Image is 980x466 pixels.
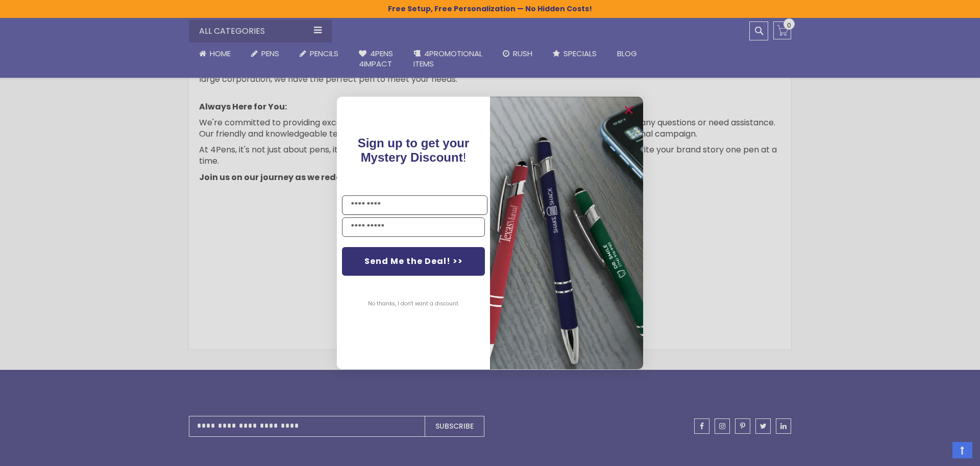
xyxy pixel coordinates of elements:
[363,291,464,317] button: No thanks, I don't want a discount.
[490,97,643,369] img: pop-up-image
[358,136,470,164] span: Sign up to get your Mystery Discount
[342,247,485,276] button: Send Me the Deal! >>
[358,136,470,164] span: !
[621,102,637,118] button: Close dialog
